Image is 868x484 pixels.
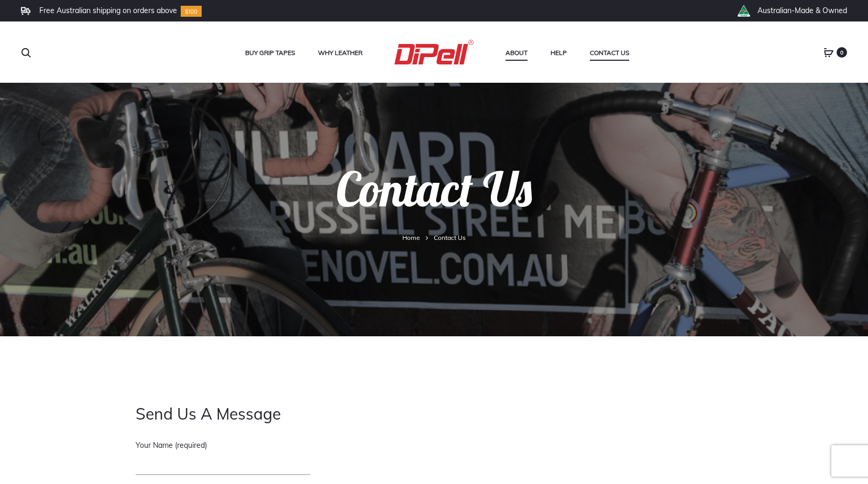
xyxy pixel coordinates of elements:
h1: Contact Us [21,166,847,231]
li: Australian-Made & Owned [757,6,847,15]
a: Home [402,234,420,241]
span: Contact Us [434,234,466,241]
h2: Send Us A Message [136,404,426,423]
label: Your Name (required) [136,437,310,475]
a: Contact Us [590,46,629,60]
a: 0 [823,48,834,57]
a: Buy Grip Tapes [245,46,295,60]
li: Free Australian shipping on orders above [39,6,177,15]
img: th_right_icon2.png [737,5,750,17]
input: Your Name (required) [136,453,310,475]
a: Why Leather [318,46,362,60]
span: 0 [837,47,847,58]
a: Help [551,46,567,60]
a: About [506,46,528,60]
img: Frame.svg [21,7,30,15]
img: Group-10.svg [181,6,202,17]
